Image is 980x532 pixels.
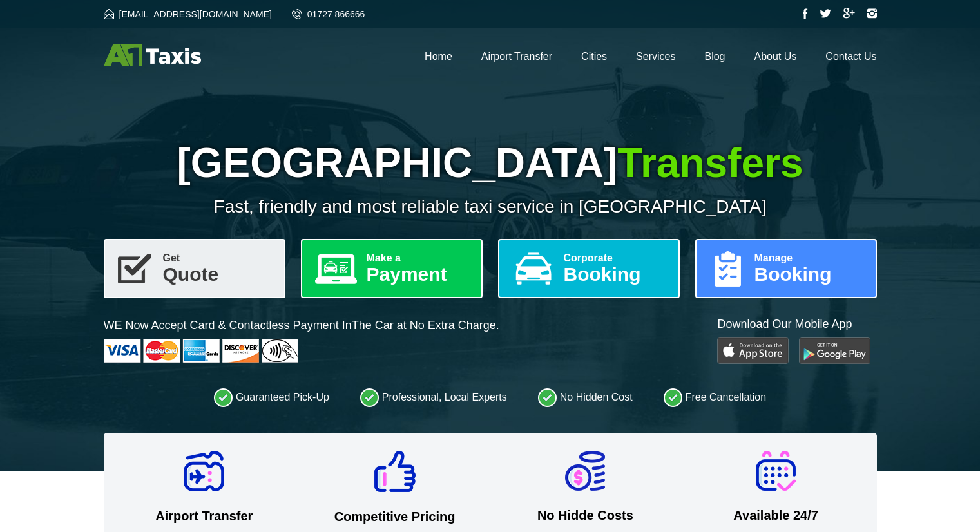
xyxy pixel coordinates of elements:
[538,388,633,407] li: No Hidden Cost
[717,337,789,364] img: Play Store
[292,9,365,19] a: 01727 866666
[843,8,855,19] img: Google Plus
[307,509,483,524] h2: Competitive Pricing
[756,451,796,491] img: Available 24/7 Icon
[704,51,725,62] a: Blog
[565,451,605,491] img: No Hidde Costs Icon
[104,239,285,298] a: GetQuote
[104,139,877,187] h1: [GEOGRAPHIC_DATA]
[799,337,870,364] img: Google Play
[104,196,877,217] p: Fast, friendly and most reliable taxi service in [GEOGRAPHIC_DATA]
[867,8,877,19] img: Instagram
[695,239,877,298] a: ManageBooking
[481,51,552,62] a: Airport Transfer
[104,9,272,19] a: [EMAIL_ADDRESS][DOMAIN_NAME]
[825,51,876,62] a: Contact Us
[497,508,673,523] h2: No Hidde Costs
[581,51,607,62] a: Cities
[367,253,471,263] span: Make a
[425,51,452,62] a: Home
[664,388,766,407] li: Free Cancellation
[104,339,298,363] img: Cards
[360,388,507,407] li: Professional, Local Experts
[163,253,274,263] span: Get
[754,253,865,263] span: Manage
[688,508,864,523] h2: Available 24/7
[374,451,416,492] img: Competitive Pricing Icon
[301,239,483,298] a: Make aPayment
[820,9,831,18] img: Twitter
[352,319,499,332] span: The Car at No Extra Charge.
[617,140,803,186] span: Transfers
[104,318,499,334] p: WE Now Accept Card & Contactless Payment In
[104,44,201,66] img: A1 Taxis St Albans LTD
[636,51,675,62] a: Services
[564,253,668,263] span: Corporate
[214,388,329,407] li: Guaranteed Pick-Up
[498,239,680,298] a: CorporateBooking
[184,451,224,491] img: Airport Transfer Icon
[754,51,797,62] a: About Us
[803,8,808,19] img: Facebook
[717,316,876,332] p: Download Our Mobile App
[117,509,293,524] h2: Airport Transfer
